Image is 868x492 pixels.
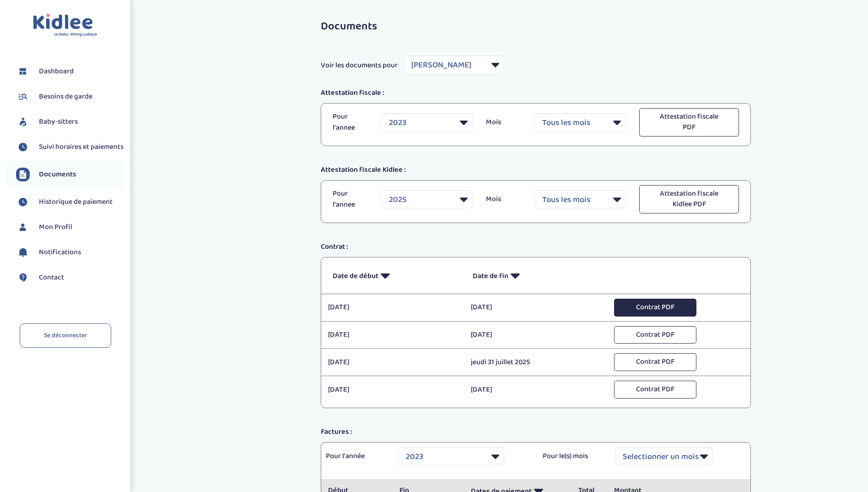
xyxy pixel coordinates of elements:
p: Pour l'annee [333,111,367,133]
img: suivihoraire.svg [16,140,30,154]
p: Pour le(s) mois [543,451,601,462]
a: Contact [16,271,124,284]
img: babysitters.svg [16,115,30,129]
p: [DATE] [328,329,458,340]
span: Besoins de garde [39,91,92,102]
p: [DATE] [471,384,600,395]
a: Contrat PDF [614,357,696,367]
span: Notifications [39,247,81,258]
p: Pour l'année [326,451,384,462]
img: contact.svg [16,271,30,284]
p: jeudi 31 juillet 2025 [471,357,600,368]
img: logo.svg [33,14,97,37]
a: Contrat PDF [614,302,696,312]
p: [DATE] [328,357,458,368]
button: Attestation fiscale Kidlee PDF [639,185,739,213]
span: Contact [39,272,64,283]
img: profil.svg [16,220,30,234]
a: Se déconnecter [20,323,111,348]
button: Contrat PDF [614,299,696,317]
a: Historique de paiement [16,195,124,209]
img: dashboard.svg [16,65,30,78]
p: Mois [486,117,521,128]
p: Date de fin [473,264,599,287]
img: documents.svg [16,168,30,181]
button: Attestation fiscale PDF [639,108,739,137]
a: Suivi horaires et paiements [16,140,124,154]
a: Attestation fiscale PDF [639,117,739,127]
a: Documents [16,168,124,181]
p: [DATE] [471,302,600,313]
a: Mon Profil [16,220,124,234]
div: Contrat : [314,241,758,252]
p: [DATE] [328,384,458,395]
a: Attestation fiscale Kidlee PDF [639,194,739,204]
span: Mon Profil [39,222,72,233]
h3: Documents [321,21,751,33]
img: besoin.svg [16,90,30,104]
div: Attestation fiscale Kidlee : [314,164,758,175]
button: Contrat PDF [614,353,696,371]
img: suivihoraire.svg [16,195,30,209]
a: Contrat PDF [614,384,696,394]
p: Pour l'annee [333,188,367,210]
img: notification.svg [16,246,30,259]
span: Baby-sitters [39,116,78,127]
p: [DATE] [471,329,600,340]
span: Dashboard [39,66,74,77]
a: Contrat PDF [614,329,696,339]
span: Historique de paiement [39,197,113,208]
p: Date de début [333,264,459,287]
a: Notifications [16,246,124,259]
div: Factures : [314,426,758,437]
span: Voir les documents pour [321,60,398,71]
p: [DATE] [328,302,458,313]
a: Baby-sitters [16,115,124,129]
button: Contrat PDF [614,326,696,344]
span: Suivi horaires et paiements [39,142,124,153]
button: Contrat PDF [614,381,696,399]
a: Besoins de garde [16,90,124,104]
a: Dashboard [16,65,124,78]
div: Attestation fiscale : [314,87,758,98]
p: Mois [486,194,521,205]
span: Documents [39,169,76,180]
